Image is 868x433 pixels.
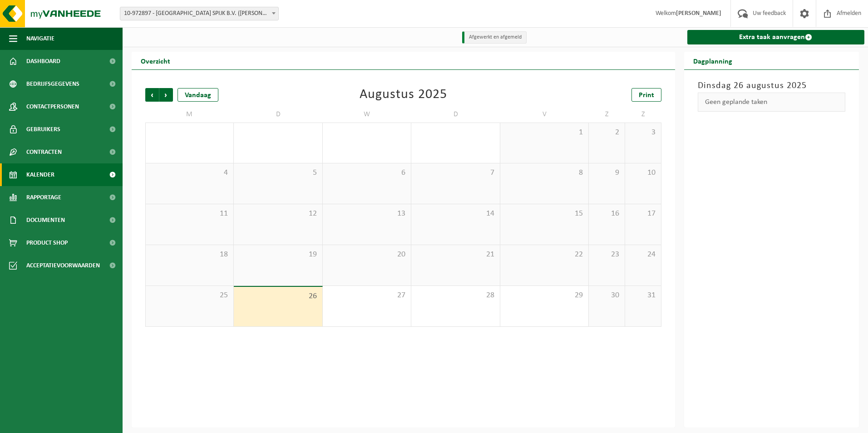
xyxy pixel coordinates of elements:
span: 8 [505,168,584,178]
span: Rapportage [26,186,61,209]
span: 30 [593,290,620,300]
span: 26 [238,291,317,301]
span: 4 [150,168,229,178]
div: Geen geplande taken [698,93,846,112]
span: 13 [327,209,406,219]
td: V [500,106,589,123]
div: Vandaag [178,88,218,102]
span: 7 [416,168,495,178]
span: 18 [150,250,229,260]
strong: [PERSON_NAME] [676,10,721,17]
span: 5 [238,168,317,178]
span: Dashboard [26,50,60,73]
span: Contracten [26,141,62,163]
span: 25 [150,290,229,300]
span: 19 [238,250,317,260]
h3: Dinsdag 26 augustus 2025 [698,79,846,93]
span: 21 [416,250,495,260]
div: Augustus 2025 [360,88,447,102]
span: 10-972897 - INDONOVA SPIJK B.V. (WELLMAN INT. LTD) - SPIJK [120,7,279,20]
span: 31 [630,290,656,300]
a: Print [631,88,661,102]
td: Z [589,106,625,123]
span: Gebruikers [26,118,60,141]
span: Acceptatievoorwaarden [26,254,100,277]
span: 28 [416,290,495,300]
span: 3 [630,128,656,138]
a: Extra taak aanvragen [687,30,865,44]
span: 9 [593,168,620,178]
span: 10 [630,168,656,178]
span: Bedrijfsgegevens [26,73,79,95]
td: D [411,106,500,123]
span: Kalender [26,163,54,186]
span: 11 [150,209,229,219]
span: Vorige [145,88,159,102]
span: 1 [505,128,584,138]
span: Volgende [159,88,173,102]
span: Navigatie [26,27,54,50]
td: D [234,106,322,123]
span: 2 [593,128,620,138]
span: Contactpersonen [26,95,79,118]
span: 12 [238,209,317,219]
span: 20 [327,250,406,260]
span: 17 [630,209,656,219]
span: 10-972897 - INDONOVA SPIJK B.V. (WELLMAN INT. LTD) - SPIJK [120,7,278,20]
span: Product Shop [26,231,68,254]
span: 22 [505,250,584,260]
span: Documenten [26,209,65,231]
span: 29 [505,290,584,300]
td: M [145,106,234,123]
span: 27 [327,290,406,300]
h2: Overzicht [132,52,179,69]
span: 16 [593,209,620,219]
span: 14 [416,209,495,219]
span: 15 [505,209,584,219]
span: Print [639,92,654,99]
td: W [323,106,411,123]
li: Afgewerkt en afgemeld [462,31,527,44]
span: 23 [593,250,620,260]
span: 6 [327,168,406,178]
span: 24 [630,250,656,260]
h2: Dagplanning [684,52,741,69]
td: Z [625,106,661,123]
